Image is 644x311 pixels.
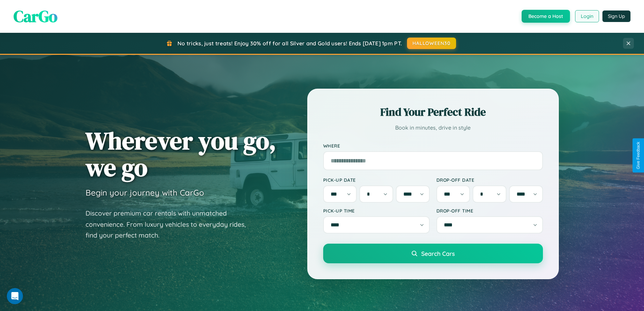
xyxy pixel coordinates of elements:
[323,143,543,149] label: Where
[14,5,57,27] span: CarGo
[7,288,23,304] iframe: Intercom live chat
[86,208,255,241] p: Discover premium car rentals with unmatched convenience. From luxury vehicles to everyday rides, ...
[522,10,570,23] button: Become a Host
[323,105,543,119] h2: Find Your Perfect Ride
[323,244,543,263] button: Search Cars
[436,177,543,183] label: Drop-off Date
[636,142,641,169] div: Give Feedback
[575,10,599,22] button: Login
[323,208,430,214] label: Pick-up Time
[177,40,402,47] span: No tricks, just treats! Enjoy 30% off for all Silver and Gold users! Ends [DATE] 1pm PT.
[602,10,630,22] button: Sign Up
[407,38,456,49] button: HALLOWEEN30
[323,177,430,183] label: Pick-up Date
[86,127,276,181] h1: Wherever you go, we go
[421,250,455,257] span: Search Cars
[436,208,543,214] label: Drop-off Time
[86,187,204,198] h3: Begin your journey with CarGo
[323,123,543,133] p: Book in minutes, drive in style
